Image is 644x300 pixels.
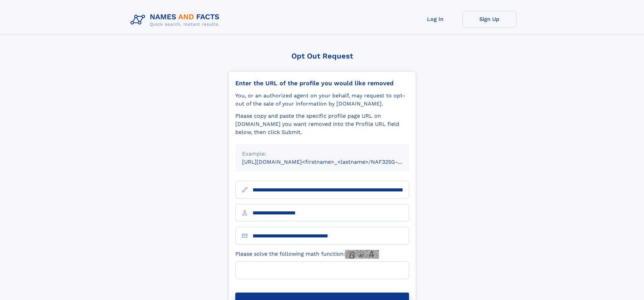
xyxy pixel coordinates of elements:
div: You, or an authorized agent on your behalf, may request to opt-out of the sale of your informatio... [235,92,409,108]
a: Log In [408,11,462,27]
img: Logo Names and Facts [128,11,225,29]
label: Please solve the following math function: [235,250,379,259]
div: Enter the URL of the profile you would like removed [235,79,409,87]
small: [URL][DOMAIN_NAME]<firstname>_<lastname>/NAF325G-xxxxxxxx [242,159,422,165]
a: Sign Up [462,11,517,27]
div: Please copy and paste the specific profile page URL on [DOMAIN_NAME] you want removed into the Pr... [235,112,409,136]
div: Example: [242,150,402,158]
div: Opt Out Request [228,52,416,60]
